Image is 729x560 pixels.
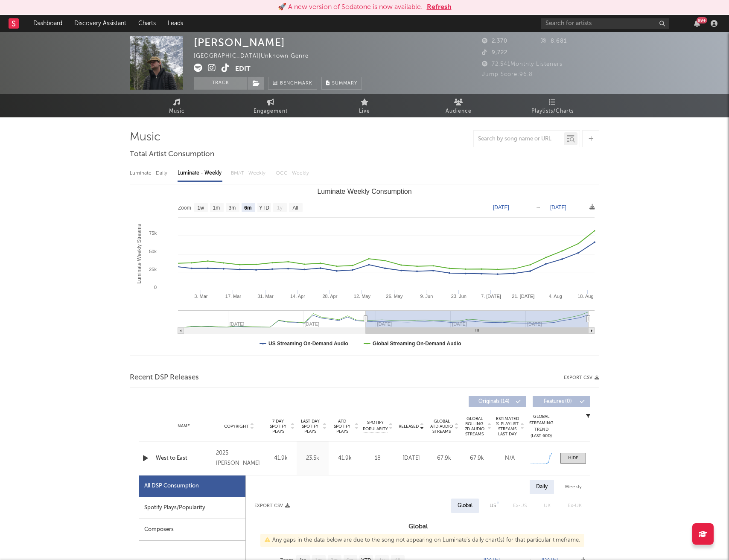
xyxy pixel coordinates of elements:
button: Originals(14) [469,396,526,407]
span: Playlists/Charts [531,106,574,117]
div: Luminate - Weekly [178,166,222,181]
div: 2025 [PERSON_NAME] [216,448,262,469]
div: Weekly [558,480,588,494]
div: Global [458,501,472,511]
span: 7 Day Spotify Plays [267,419,289,434]
div: [GEOGRAPHIC_DATA] | Unknown Genre [194,51,318,61]
text: Global Streaming On-Demand Audio [373,341,461,347]
span: 8,681 [541,38,567,44]
button: Refresh [427,2,452,12]
div: [DATE] [397,454,426,463]
text: 75k [149,230,157,236]
button: Track [194,77,247,90]
text: 26. May [386,294,403,299]
text: 12. May [354,294,371,299]
span: Originals ( 14 ) [474,399,513,404]
text: YTD [259,205,269,211]
text: 14. Apr [290,294,305,299]
span: Released [399,424,419,429]
text: 3m [229,205,236,211]
div: 18 [363,454,393,463]
button: Export CSV [564,375,599,380]
span: ATD Spotify Plays [331,419,353,434]
a: Leads [162,15,189,32]
text: 4. Aug [549,294,562,299]
text: All [292,205,298,211]
button: Summary [321,77,362,90]
div: 23.5k [299,454,327,463]
div: Composers [139,519,245,541]
span: Global ATD Audio Streams [430,419,453,434]
text: Luminate Weekly Consumption [317,188,411,195]
div: 99 + [697,17,707,23]
span: Spotify Popularity [363,420,388,432]
a: Engagement [224,94,318,117]
a: West to East [156,454,212,463]
text: US Streaming On-Demand Audio [268,341,348,347]
text: 0 [154,285,157,290]
text: → [536,204,541,210]
span: Live [359,106,370,117]
span: Engagement [254,106,288,117]
text: Zoom [178,205,191,211]
div: Any gaps in the data below are due to the song not appearing on Luminate's daily chart(s) for tha... [260,534,584,547]
input: Search by song name or URL [474,136,564,143]
button: Edit [235,64,251,74]
text: 1w [198,205,204,211]
div: 41.9k [331,454,359,463]
div: Luminate - Daily [130,166,169,181]
span: Copyright [224,424,249,429]
span: Features ( 0 ) [538,399,577,404]
button: Export CSV [254,503,290,508]
div: All DSP Consumption [144,481,199,491]
span: Jump Score: 96.8 [482,72,533,77]
a: Discovery Assistant [68,15,132,32]
a: Music [130,94,224,117]
text: Luminate Weekly Streams [136,224,142,284]
a: Playlists/Charts [505,94,599,117]
text: [DATE] [493,204,509,210]
span: Music [169,106,185,117]
text: 1y [277,205,283,211]
a: Benchmark [268,77,317,90]
svg: Luminate Weekly Consumption [130,184,599,355]
text: [DATE] [550,204,566,210]
button: Features(0) [533,396,590,407]
span: Global Rolling 7D Audio Streams [463,416,486,437]
div: [PERSON_NAME] [194,36,285,49]
span: 9,722 [482,50,507,55]
text: 6m [244,205,251,211]
text: 21. [DATE] [512,294,534,299]
div: N/A [496,454,524,463]
span: 2,370 [482,38,507,44]
div: Spotify Plays/Popularity [139,497,245,519]
div: 67.9k [430,454,458,463]
a: Dashboard [27,15,68,32]
div: 🚀 A new version of Sodatone is now available. [278,2,423,12]
button: 99+ [694,20,700,27]
div: Name [156,423,212,429]
input: Search for artists [541,18,669,29]
a: Audience [411,94,505,117]
text: 18. Aug [577,294,593,299]
text: 25k [149,267,157,272]
span: Recent DSP Releases [130,373,199,383]
text: 23. Jun [451,294,467,299]
span: Audience [446,106,472,117]
text: 17. Mar [225,294,242,299]
div: 41.9k [267,454,295,463]
a: Live [318,94,411,117]
span: Benchmark [280,79,312,89]
text: 9. Jun [420,294,433,299]
div: All DSP Consumption [139,475,245,497]
text: 3. Mar [194,294,208,299]
a: Charts [132,15,162,32]
text: 1m [213,205,220,211]
div: 67.9k [463,454,491,463]
span: Summary [332,81,357,86]
text: 7. [DATE] [481,294,501,299]
h3: Global [246,522,590,532]
div: Global Streaming Trend (Last 60D) [528,414,554,439]
div: US [490,501,496,511]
